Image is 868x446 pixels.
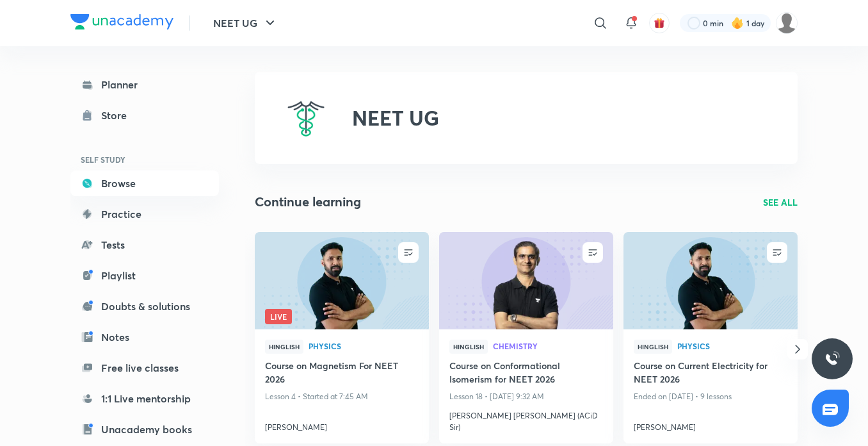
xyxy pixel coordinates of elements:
span: Physics [309,342,419,350]
img: new-thumbnail [253,231,430,330]
a: Tests [70,232,219,258]
img: NEET UG [285,97,326,138]
span: Physics [677,342,787,350]
p: Ended on [DATE] • 9 lessons [634,388,787,405]
a: [PERSON_NAME] [PERSON_NAME] (ACiD Sir) [449,405,603,433]
a: [PERSON_NAME] [265,417,419,433]
a: Planner [70,72,219,97]
p: Lesson 18 • [DATE] 9:32 AM [449,388,603,405]
a: Playlist [70,263,219,288]
h2: Continue learning [255,192,361,211]
a: new-thumbnail [439,232,613,329]
p: Lesson 4 • Started at 7:45 AM [265,388,419,405]
a: Store [70,103,219,128]
div: Store [101,108,134,123]
img: new-thumbnail [437,231,615,330]
img: ttu [824,351,840,367]
a: SEE ALL [763,195,798,209]
img: streak [731,17,744,29]
a: Free live classes [70,355,219,381]
a: Practice [70,201,219,227]
img: Barsha Singh [776,12,798,34]
a: new-thumbnail [623,232,798,329]
img: avatar [654,17,665,29]
a: Physics [677,342,787,351]
span: Hinglish [634,340,672,354]
span: Hinglish [449,340,488,354]
a: Unacademy books [70,417,219,442]
button: avatar [649,13,670,33]
span: Live [265,309,292,324]
h2: NEET UG [352,106,439,130]
a: Notes [70,324,219,350]
a: new-thumbnailLive [255,232,429,329]
a: Course on Magnetism For NEET 2026 [265,359,419,388]
a: Physics [309,342,419,351]
a: Doubts & solutions [70,293,219,319]
a: Browse [70,170,219,196]
a: Chemistry [493,342,603,351]
a: Course on Current Electricity for NEET 2026 [634,359,787,388]
span: Chemistry [493,342,603,350]
button: NEET UG [205,10,285,36]
img: Company Logo [70,14,173,29]
img: new-thumbnail [622,231,799,330]
a: Company Logo [70,14,173,33]
span: Hinglish [265,340,303,354]
a: [PERSON_NAME] [634,417,787,433]
a: 1:1 Live mentorship [70,386,219,411]
h6: SELF STUDY [70,149,219,170]
a: Course on Conformational Isomerism for NEET 2026 [449,359,603,388]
